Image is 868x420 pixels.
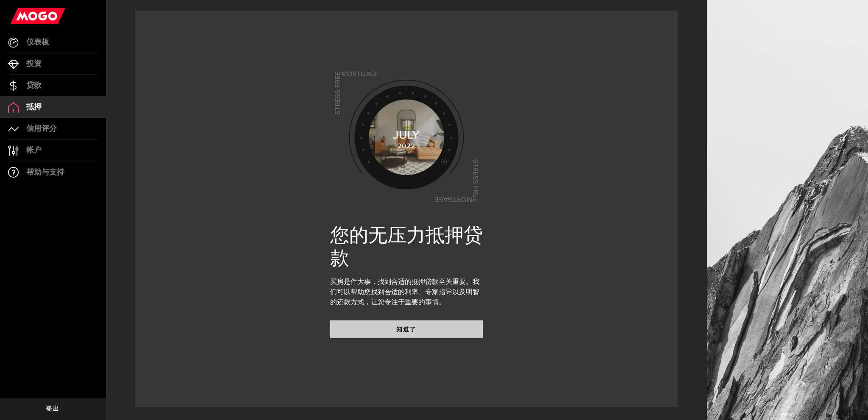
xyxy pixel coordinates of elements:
font: 信用评分 [26,124,57,133]
button: 知道了 [330,320,483,338]
font: 仪表板 [26,38,49,47]
font: 抵押 [26,103,42,111]
font: 帮助与支持 [26,168,64,177]
font: 您的无压力抵押贷款 [330,225,483,267]
font: 投资 [26,59,42,68]
button: 打开 LiveChat 聊天小部件 [7,3,32,29]
font: 登出 [46,405,60,412]
font: 贷款 [26,81,42,90]
font: 买房是件大事，找到合适的抵押贷款至关重要。我们可以帮助您找到合适的利率、专家指导以及明智的还款方式，让您专注于重要的事情。 [330,279,479,306]
font: 帐户 [26,146,42,155]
